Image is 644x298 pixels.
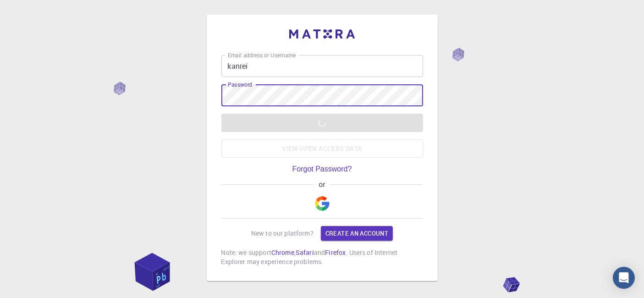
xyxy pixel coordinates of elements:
div: Open Intercom Messenger [613,267,635,289]
a: Safari [296,248,314,257]
p: New to our platform? [251,229,314,238]
a: Forgot Password? [292,165,352,173]
p: Note: we support , and . Users of Internet Explorer may experience problems. [221,248,423,266]
span: or [314,181,330,189]
a: Chrome [271,248,294,257]
label: Email address or Username [228,51,296,59]
label: Password [228,81,252,88]
a: Create an account [321,226,393,241]
img: Google [315,196,330,211]
a: Firefox [325,248,346,257]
